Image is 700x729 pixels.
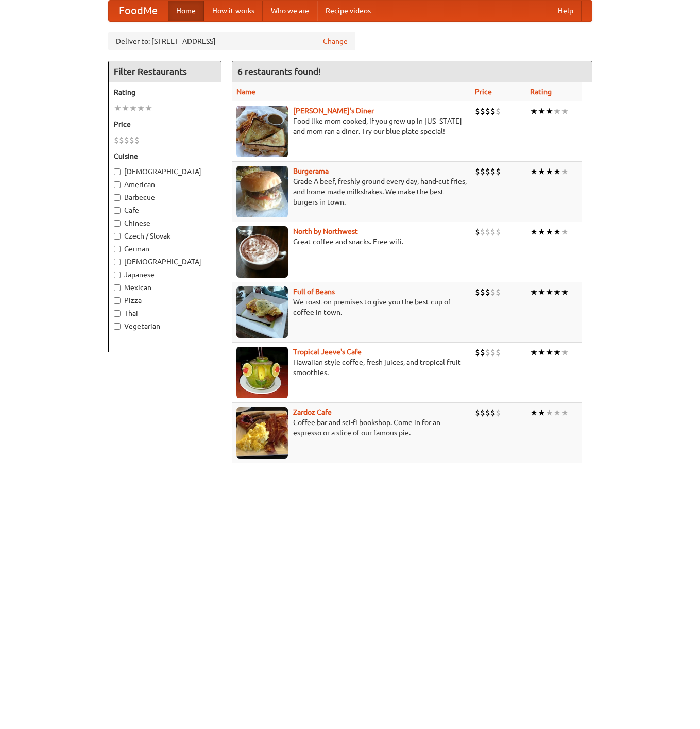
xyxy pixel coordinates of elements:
[114,282,216,293] label: Mexican
[561,166,569,177] li: ★
[236,357,467,378] p: Hawaiian style coffee, fresh juices, and tropical fruit smoothies.
[485,106,490,117] li: $
[236,347,288,398] img: jeeves.jpg
[530,88,552,96] a: Rating
[236,297,467,317] p: We roast on premises to give you the best cup of coffee in town.
[114,179,216,190] label: American
[293,227,358,235] a: North by Northwest
[538,106,545,117] li: ★
[114,220,121,227] input: Chinese
[545,347,553,358] li: ★
[496,347,501,358] li: $
[109,1,168,21] a: FoodMe
[561,347,569,358] li: ★
[134,134,140,146] li: $
[538,166,545,177] li: ★
[114,246,121,252] input: German
[293,348,362,356] b: Tropical Jeeve's Cafe
[538,286,545,298] li: ★
[114,151,216,161] h5: Cuisine
[480,166,485,177] li: $
[293,167,329,175] a: Burgerama
[204,1,263,21] a: How it works
[561,226,569,238] li: ★
[480,286,485,298] li: $
[496,407,501,418] li: $
[490,407,496,418] li: $
[114,308,216,318] label: Thai
[530,106,538,117] li: ★
[480,226,485,238] li: $
[561,407,569,418] li: ★
[496,106,501,117] li: $
[168,1,204,21] a: Home
[236,116,467,137] p: Food like mom cooked, if you grew up in [US_STATE] and mom ran a diner. Try our blue plate special!
[480,407,485,418] li: $
[236,166,288,217] img: burgerama.jpg
[237,66,321,76] ng-pluralize: 6 restaurants found!
[114,231,216,241] label: Czech / Slovak
[553,106,561,117] li: ★
[475,166,480,177] li: $
[545,286,553,298] li: ★
[530,226,538,238] li: ★
[129,134,134,146] li: $
[122,103,129,114] li: ★
[114,323,121,330] input: Vegetarian
[114,87,216,97] h5: Rating
[553,286,561,298] li: ★
[114,233,121,240] input: Czech / Slovak
[553,226,561,238] li: ★
[293,107,374,115] a: [PERSON_NAME]'s Diner
[114,134,119,146] li: $
[114,257,216,267] label: [DEMOGRAPHIC_DATA]
[129,103,137,114] li: ★
[114,321,216,331] label: Vegetarian
[114,284,121,291] input: Mexican
[236,88,255,96] a: Name
[553,347,561,358] li: ★
[114,119,216,129] h5: Price
[490,166,496,177] li: $
[475,347,480,358] li: $
[323,36,348,46] a: Change
[561,106,569,117] li: ★
[490,347,496,358] li: $
[236,286,288,338] img: beans.jpg
[236,417,467,438] p: Coffee bar and sci-fi bookshop. Come in for an espresso or a slice of our famous pie.
[114,192,216,202] label: Barbecue
[538,347,545,358] li: ★
[145,103,152,114] li: ★
[553,407,561,418] li: ★
[114,244,216,254] label: German
[545,407,553,418] li: ★
[480,106,485,117] li: $
[538,226,545,238] li: ★
[119,134,124,146] li: $
[114,259,121,265] input: [DEMOGRAPHIC_DATA]
[485,226,490,238] li: $
[490,106,496,117] li: $
[496,166,501,177] li: $
[114,103,122,114] li: ★
[475,286,480,298] li: $
[485,347,490,358] li: $
[109,61,221,82] h4: Filter Restaurants
[114,295,216,306] label: Pizza
[236,236,467,247] p: Great coffee and snacks. Free wifi.
[550,1,582,21] a: Help
[114,181,121,188] input: American
[485,286,490,298] li: $
[236,176,467,207] p: Grade A beef, freshly ground every day, hand-cut fries, and home-made milkshakes. We make the bes...
[480,347,485,358] li: $
[114,166,216,177] label: [DEMOGRAPHIC_DATA]
[114,205,216,215] label: Cafe
[236,106,288,157] img: sallys.jpg
[530,407,538,418] li: ★
[293,408,332,416] a: Zardoz Cafe
[545,166,553,177] li: ★
[137,103,145,114] li: ★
